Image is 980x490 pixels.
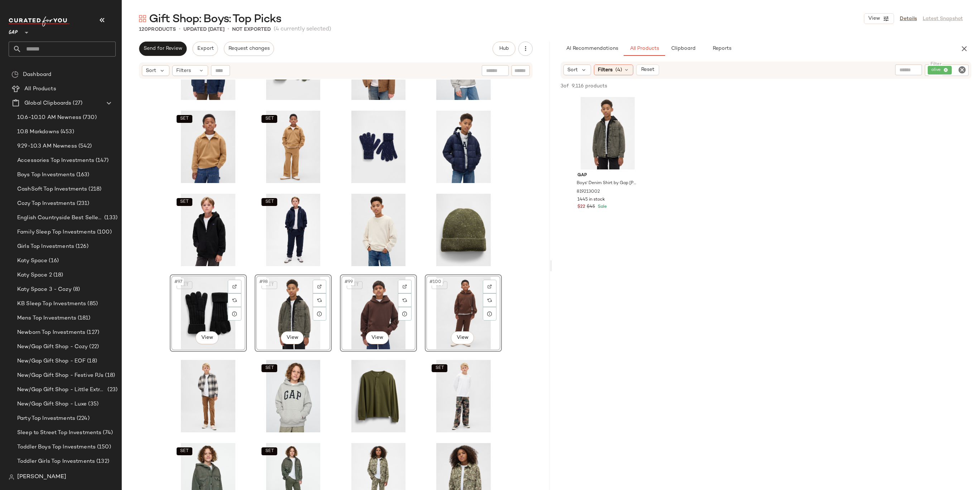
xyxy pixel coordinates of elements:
[17,386,106,394] span: New/Gap Gift Shop - Little Extras
[74,242,88,251] span: (126)
[77,142,92,150] span: (542)
[712,46,731,52] span: Reports
[180,283,189,288] span: SET
[72,285,80,294] span: (8)
[427,111,499,183] img: cn59868255.jpg
[371,335,383,341] span: View
[347,281,362,289] button: SET
[487,284,492,289] img: svg%3e
[265,283,274,288] span: SET
[265,366,274,371] span: SET
[75,171,90,179] span: (163)
[76,314,91,322] span: (181)
[81,114,97,122] span: (730)
[587,204,595,210] span: $45
[149,12,281,27] span: Gift Shop: Boys: Top Picks
[403,284,407,289] img: svg%3e
[177,447,192,455] button: SET
[17,343,88,351] span: New/Gap Gift Shop - Cozy
[281,331,304,344] button: View
[17,443,96,451] span: Toddler Boys Top Investments
[139,15,146,22] img: svg%3e
[17,257,47,265] span: Katy Space
[456,335,469,341] span: View
[17,400,87,408] span: New/Gap Gift Shop - Luxe
[17,242,74,251] span: Girls Top Investments
[224,42,274,56] button: Request changes
[227,25,229,34] span: •
[403,298,407,302] img: svg%3e
[577,197,605,203] span: 1445 in stock
[101,429,113,437] span: (74)
[17,142,77,150] span: 9.29-10.3 AM Newness
[636,64,659,75] button: Reset
[59,128,74,136] span: (453)
[139,26,176,33] div: Products
[172,111,244,183] img: cn59978116.jpg
[179,25,181,34] span: •
[174,278,184,285] span: #97
[17,128,59,136] span: 10.8 Markdowns
[23,71,51,79] span: Dashboard
[17,300,86,308] span: KB Sleep Top Investments
[17,414,75,423] span: Party Top Investments
[197,46,213,52] span: Export
[9,474,14,480] img: svg%3e
[630,46,659,52] span: All Products
[47,257,59,265] span: (16)
[176,67,191,75] span: Filters
[487,298,492,302] img: svg%3e
[104,371,115,380] span: (18)
[499,46,509,52] span: Hub
[106,386,117,394] span: (23)
[317,298,322,302] img: svg%3e
[232,284,237,289] img: svg%3e
[451,331,474,344] button: View
[342,360,414,432] img: cn60051360.jpg
[17,328,85,337] span: Newborn Top Investments
[17,228,96,236] span: Family Sleep Top Investments
[577,172,638,179] span: Gap
[17,271,52,279] span: Katy Space 2
[350,283,359,288] span: SET
[24,85,56,93] span: All Products
[17,357,86,365] span: New/Gap Gift Shop - EOF
[17,314,76,322] span: Mens Top Investments
[232,298,237,302] img: svg%3e
[103,214,117,222] span: (133)
[265,449,274,454] span: SET
[143,46,182,52] span: Send for Review
[183,26,225,33] p: updated [DATE]
[180,449,189,454] span: SET
[17,200,75,208] span: Cozy Top Investments
[94,157,109,165] span: (147)
[17,285,72,294] span: Katy Space 3 - Cozy
[900,15,917,23] a: Details
[342,194,414,266] img: cn60383851.jpg
[274,25,331,34] span: (4 currently selected)
[596,205,607,209] span: Sale
[17,214,103,222] span: English Countryside Best Sellers 9.28-10.4
[180,200,189,205] span: SET
[342,277,414,349] img: cn60447899.jpg
[257,111,329,183] img: cn60449250.jpg
[87,400,99,408] span: (35)
[177,198,192,206] button: SET
[86,300,98,308] span: (85)
[265,200,274,205] span: SET
[432,364,447,372] button: SET
[24,99,71,107] span: Global Clipboards
[286,335,298,341] span: View
[17,171,75,179] span: Boys Top Investments
[561,82,569,90] span: 3 of
[96,228,112,236] span: (100)
[88,343,99,351] span: (22)
[95,457,109,466] span: (132)
[640,67,654,73] span: Reset
[577,189,600,195] span: 819213002
[342,111,414,183] img: cn60051333.jpg
[493,42,515,56] button: Hub
[435,366,444,371] span: SET
[85,328,99,337] span: (127)
[259,278,269,285] span: #98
